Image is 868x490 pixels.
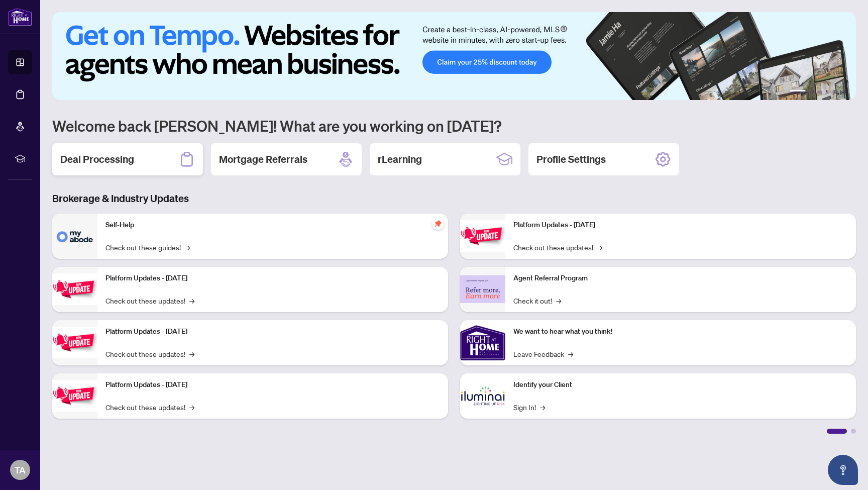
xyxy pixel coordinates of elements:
a: Check out these updates!→ [105,348,194,359]
img: Platform Updates - July 8, 2025 [52,380,97,412]
span: pushpin [432,218,444,230]
a: Leave Feedback→ [513,348,573,359]
a: Check out these updates!→ [105,295,194,306]
a: Check out these guides!→ [105,242,190,253]
img: Agent Referral Program [460,275,505,303]
h2: Mortgage Referrals [219,152,307,166]
span: → [189,295,194,306]
h1: Welcome back [PERSON_NAME]! What are you working on [DATE]? [52,116,856,135]
button: 5 [834,90,838,94]
span: TA [15,463,26,477]
h2: rLearning [378,152,422,166]
img: Self-Help [52,214,97,259]
span: → [189,402,194,413]
img: We want to hear what you think! [460,320,505,365]
span: → [556,295,561,306]
button: 4 [826,90,830,94]
a: Check out these updates!→ [105,402,194,413]
img: Slide 0 [52,12,856,100]
button: Open asap [828,455,858,485]
a: Sign In!→ [513,402,545,413]
h2: Profile Settings [536,152,606,166]
p: Platform Updates - [DATE] [105,379,440,390]
a: Check it out!→ [513,295,561,306]
p: Self-Help [105,220,440,231]
img: Platform Updates - September 16, 2025 [52,273,97,305]
h3: Brokerage & Industry Updates [52,191,856,206]
img: Identify your Client [460,373,505,419]
img: Platform Updates - July 21, 2025 [52,327,97,358]
img: logo [8,8,32,26]
span: → [540,402,545,413]
span: → [597,242,602,253]
h2: Deal Processing [60,152,134,166]
img: Platform Updates - June 23, 2025 [460,220,505,252]
p: Agent Referral Program [513,273,848,284]
p: Identify your Client [513,379,848,390]
span: → [568,348,573,359]
span: → [185,242,190,253]
p: Platform Updates - [DATE] [105,273,440,284]
span: → [189,348,194,359]
button: 2 [810,90,814,94]
a: Check out these updates!→ [513,242,602,253]
button: 1 [790,90,806,94]
button: 3 [818,90,822,94]
button: 6 [842,90,846,94]
p: Platform Updates - [DATE] [513,220,848,231]
p: Platform Updates - [DATE] [105,326,440,337]
p: We want to hear what you think! [513,326,848,337]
